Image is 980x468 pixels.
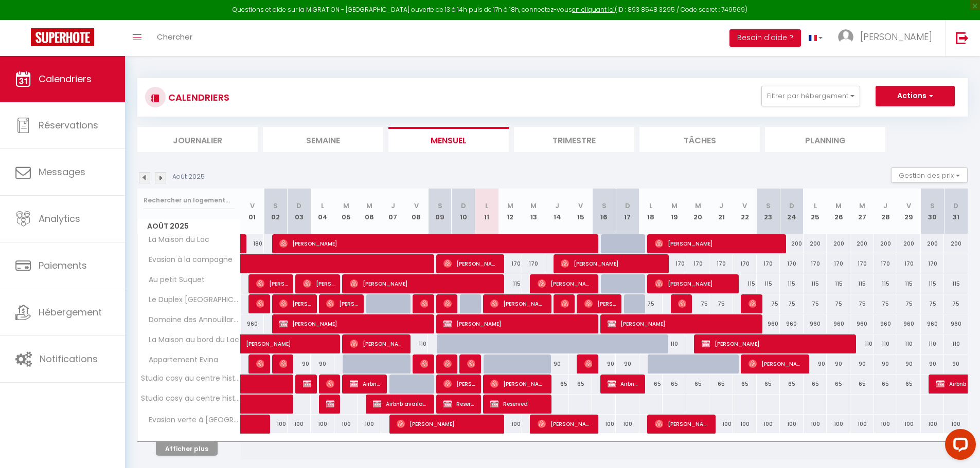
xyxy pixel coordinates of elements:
[921,294,945,313] div: 75
[921,354,945,373] div: 90
[39,72,92,85] span: Calendriers
[279,314,429,333] span: [PERSON_NAME]
[757,189,780,234] th: 23
[780,375,804,394] div: 65
[944,354,968,373] div: 90
[733,274,757,293] div: 115
[814,201,817,211] abbr: L
[874,334,898,353] div: 110
[522,254,546,273] div: 170
[288,354,311,373] div: 90
[498,274,522,293] div: 115
[602,201,607,211] abbr: S
[157,31,192,42] span: Chercher
[874,274,898,293] div: 115
[326,294,358,313] span: [PERSON_NAME]
[742,201,747,211] abbr: V
[139,294,242,306] span: Le Duplex [GEOGRAPHIC_DATA]
[498,254,522,273] div: 170
[897,254,921,273] div: 170
[405,189,429,234] th: 08
[827,254,850,273] div: 170
[850,254,874,273] div: 170
[467,354,475,373] span: [PERSON_NAME]
[241,189,264,234] th: 01
[149,20,200,56] a: Chercher
[804,415,827,434] div: 100
[538,274,593,293] span: [PERSON_NAME]
[686,294,710,313] div: 75
[625,201,630,211] abbr: D
[663,375,686,394] div: 65
[443,314,593,333] span: [PERSON_NAME]
[334,189,358,234] th: 05
[490,394,545,414] span: Reserved
[757,314,780,333] div: 960
[655,274,734,293] span: [PERSON_NAME]
[443,354,451,373] span: [PERSON_NAME]
[391,201,395,211] abbr: J
[246,329,341,348] span: [PERSON_NAME]
[804,294,827,313] div: 75
[461,201,466,211] abbr: D
[545,354,569,373] div: 90
[569,189,593,234] th: 15
[757,375,780,394] div: 65
[584,354,592,373] span: [PERSON_NAME]
[729,29,801,47] button: Besoin d'aide ?
[850,354,874,373] div: 90
[709,254,733,273] div: 170
[572,5,615,14] a: en cliquant ici
[937,425,980,468] iframe: LiveChat chat widget
[475,189,498,234] th: 11
[616,354,639,373] div: 90
[953,201,958,211] abbr: D
[137,127,258,152] li: Journalier
[156,442,218,456] button: Afficher plus
[592,354,616,373] div: 90
[827,375,850,394] div: 65
[405,334,429,353] div: 110
[780,274,804,293] div: 115
[733,189,757,234] th: 22
[835,201,842,211] abbr: M
[241,334,264,354] a: [PERSON_NAME]
[655,414,710,434] span: [PERSON_NAME][DATE]
[780,314,804,333] div: 960
[850,234,874,253] div: 200
[507,201,513,211] abbr: M
[381,189,405,234] th: 07
[139,375,242,382] span: Studio cosy au centre historique
[321,201,324,211] abbr: L
[850,189,874,234] th: 27
[263,127,383,152] li: Semaine
[256,274,288,293] span: [PERSON_NAME] wants
[663,189,686,234] th: 19
[569,375,593,394] div: 65
[850,294,874,313] div: 75
[733,415,757,434] div: 100
[144,191,235,210] input: Rechercher un logement...
[39,212,80,225] span: Analytics
[498,189,522,234] th: 12
[428,189,452,234] th: 09
[490,374,545,394] span: [PERSON_NAME]
[944,334,968,353] div: 110
[891,167,968,183] button: Gestion des prix
[649,201,652,211] abbr: L
[827,415,850,434] div: 100
[555,201,559,211] abbr: J
[804,234,827,253] div: 200
[172,172,205,182] p: Août 2025
[897,354,921,373] div: 90
[39,259,87,272] span: Paiements
[850,334,874,353] div: 110
[279,294,311,313] span: [PERSON_NAME]
[906,201,911,211] abbr: V
[921,334,945,353] div: 110
[288,189,311,234] th: 03
[279,354,287,373] span: [PERSON_NAME]
[944,294,968,313] div: 75
[139,334,242,346] span: La Maison au bord du Lac
[303,274,334,293] span: [PERSON_NAME]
